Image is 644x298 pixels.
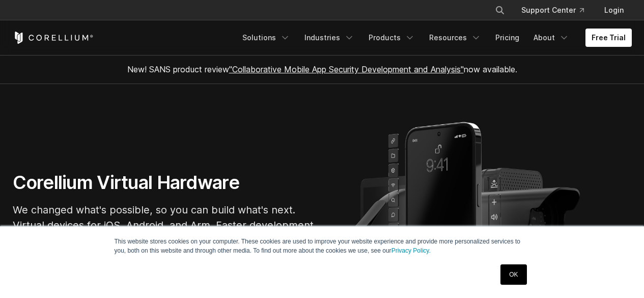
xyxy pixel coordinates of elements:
div: Navigation Menu [236,29,632,47]
a: OK [500,264,526,285]
a: Support Center [513,1,592,19]
a: Pricing [489,29,525,47]
a: Industries [298,29,360,47]
a: Corellium Home [13,32,94,44]
a: Products [362,29,421,47]
a: Login [596,1,632,19]
span: New! SANS product review now available. [127,64,517,74]
a: Solutions [236,29,296,47]
p: We changed what's possible, so you can build what's next. Virtual devices for iOS, Android, and A... [13,202,318,248]
div: Navigation Menu [483,1,632,19]
a: "Collaborative Mobile App Security Development and Analysis" [229,64,464,74]
p: This website stores cookies on your computer. These cookies are used to improve your website expe... [115,237,530,255]
a: Privacy Policy. [391,247,431,254]
a: Free Trial [585,29,632,47]
a: Resources [423,29,487,47]
button: Search [491,1,509,19]
a: About [527,29,575,47]
h1: Corellium Virtual Hardware [13,171,318,194]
